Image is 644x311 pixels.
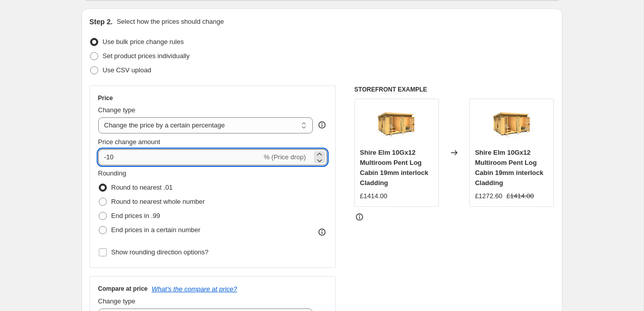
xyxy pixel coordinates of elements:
[98,149,262,165] input: -15
[317,120,327,130] div: help
[111,184,173,191] span: Round to nearest .01
[360,149,428,187] span: Shire Elm 10Gx12 Multiroom Pent Log Cabin 19mm interlock Cladding
[360,191,387,201] div: £1414.00
[98,285,148,293] h3: Compare at price
[98,169,127,177] span: Rounding
[376,104,417,145] img: Elm2990x359010x1219mm030LIFESTYLE_99cad02a-6a24-4476-b5a2-f0b1f1249522_80x.jpg
[90,17,113,27] h2: Step 2.
[475,191,502,201] div: £1272.60
[475,149,543,187] span: Shire Elm 10Gx12 Multiroom Pent Log Cabin 19mm interlock Cladding
[152,285,237,293] button: What's the compare at price?
[111,226,200,234] span: End prices in a certain number
[103,38,184,46] span: Use bulk price change rules
[354,85,554,94] h6: STOREFRONT EXAMPLE
[98,297,136,305] span: Change type
[111,198,205,205] span: Round to nearest whole number
[103,66,151,74] span: Use CSV upload
[492,104,532,145] img: Elm2990x359010x1219mm030LIFESTYLE_99cad02a-6a24-4476-b5a2-f0b1f1249522_80x.jpg
[103,52,190,60] span: Set product prices individually
[116,17,224,27] p: Select how the prices should change
[98,106,136,114] span: Change type
[98,94,113,102] h3: Price
[264,153,306,161] span: % (Price drop)
[111,212,160,219] span: End prices in .99
[506,191,534,201] strike: £1414.00
[98,138,160,146] span: Price change amount
[111,248,209,256] span: Show rounding direction options?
